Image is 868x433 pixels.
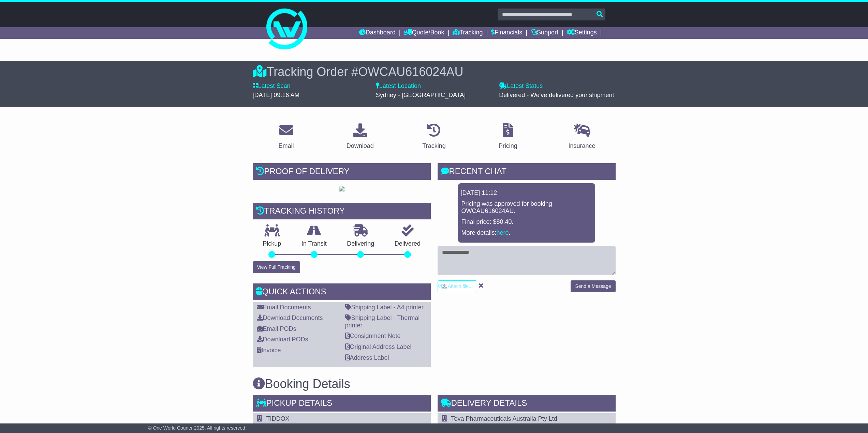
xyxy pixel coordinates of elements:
[347,141,374,151] div: Download
[461,189,592,197] div: [DATE] 11:12
[253,395,431,413] div: Pickup Details
[253,377,616,391] h3: Booking Details
[253,283,431,302] div: Quick Actions
[257,314,323,321] a: Download Documents
[491,27,522,39] a: Financials
[497,229,509,236] a: here
[404,27,444,39] a: Quote/Book
[257,325,296,332] a: Email PODs
[345,333,401,339] a: Consignment Note
[257,336,308,343] a: Download PODs
[342,121,378,153] a: Download
[253,240,292,248] p: Pickup
[461,229,592,237] p: More details: .
[438,163,616,182] div: RECENT CHAT
[253,261,300,273] button: View Full Tracking
[564,121,600,153] a: Insurance
[253,203,431,221] div: Tracking history
[337,240,385,248] p: Delivering
[531,27,558,39] a: Support
[422,141,445,151] div: Tracking
[376,92,466,98] span: Sydney - [GEOGRAPHIC_DATA]
[339,186,344,191] img: GetPodImage
[376,82,421,90] label: Latest Location
[253,92,300,98] span: [DATE] 09:16 AM
[494,121,522,153] a: Pricing
[148,425,247,431] span: © One World Courier 2025. All rights reserved.
[345,304,424,311] a: Shipping Label - A4 printer
[384,240,431,248] p: Delivered
[499,92,614,98] span: Delivered - We've delivered your shipment
[266,415,290,422] span: TIDDOX
[278,141,294,151] div: Email
[274,121,298,153] a: Email
[345,343,412,350] a: Original Address Label
[358,65,463,79] span: OWCAU616024AU
[291,240,337,248] p: In Transit
[418,121,450,153] a: Tracking
[438,395,616,413] div: Delivery Details
[257,347,281,354] a: Invoice
[345,314,420,329] a: Shipping Label - Thermal printer
[359,27,396,39] a: Dashboard
[567,27,597,39] a: Settings
[253,163,431,182] div: Proof of Delivery
[257,304,311,311] a: Email Documents
[461,218,592,226] p: Final price: $80.40.
[499,82,543,90] label: Latest Status
[253,82,291,90] label: Latest Scan
[451,415,557,422] span: Teva Pharmaceuticals Australia Pty Ltd
[569,141,595,151] div: Insurance
[345,354,389,361] a: Address Label
[499,141,517,151] div: Pricing
[461,200,592,215] p: Pricing was approved for booking OWCAU616024AU.
[571,280,615,292] button: Send a Message
[253,64,616,79] div: Tracking Order #
[453,27,483,39] a: Tracking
